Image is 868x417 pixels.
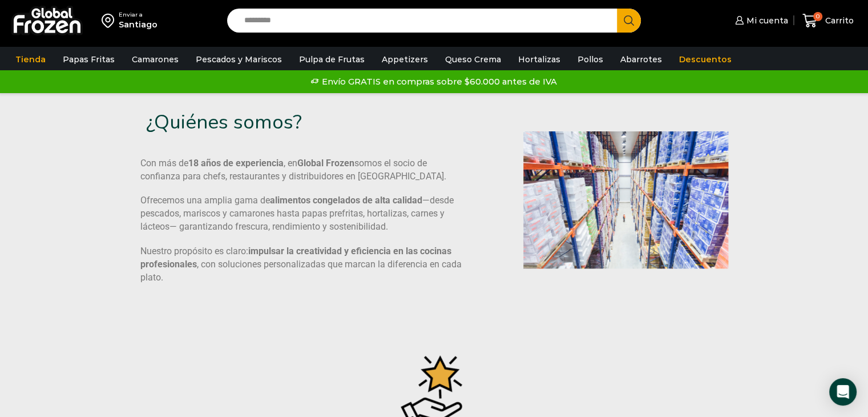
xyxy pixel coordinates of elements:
a: Camarones [126,49,184,70]
p: Ofrecemos una amplia gama de —desde pescados, mariscos y camarones hasta papas prefritas, hortali... [140,194,465,234]
p: Nuestro propósito es claro: , con soluciones personalizadas que marcan la diferencia en cada plato. [140,245,465,284]
a: Appetizers [376,49,434,70]
span: Mi cuenta [744,15,788,26]
a: Queso Crema [439,49,507,70]
span: 0 [813,12,822,21]
a: Tienda [10,49,51,70]
a: Abarrotes [615,49,668,70]
a: Mi cuenta [732,9,788,32]
b: Global Frozen [297,158,354,169]
a: Pescados y Mariscos [190,49,288,70]
a: Papas Fritas [57,49,120,70]
div: Enviar a [119,11,158,19]
img: address-field-icon.svg [102,11,119,30]
span: Carrito [822,15,854,26]
button: Search button [617,9,641,33]
b: alimentos congelados de alta calidad [270,195,422,206]
b: 18 años de experiencia [188,158,284,169]
div: Open Intercom Messenger [829,378,857,406]
h3: ¿Quiénes somos? [146,110,422,134]
div: Santiago [119,19,158,30]
b: impulsar la creatividad y eficiencia en las cocinas profesionales [140,246,451,270]
a: 0 Carrito [800,7,857,34]
a: Pulpa de Frutas [293,49,370,70]
a: Pollos [572,49,609,70]
a: Descuentos [673,49,737,70]
p: Con más de , en somos el socio de confianza para chefs, restaurantes y distribuidores en [GEOGRAP... [140,157,465,183]
a: Hortalizas [512,49,566,70]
